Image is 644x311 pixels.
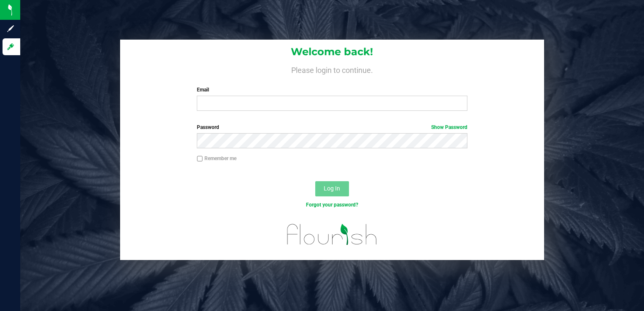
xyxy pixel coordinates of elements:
label: Remember me [197,155,236,162]
inline-svg: Sign up [6,24,15,33]
h1: Welcome back! [120,46,545,57]
label: Email [197,86,467,94]
a: Show Password [431,124,467,130]
a: Forgot your password? [306,202,358,208]
input: Remember me [197,156,203,162]
img: flourish_logo.svg [279,217,385,252]
h4: Please login to continue. [120,64,545,74]
inline-svg: Log in [6,43,15,51]
span: Log In [324,185,340,192]
span: Password [197,124,219,130]
button: Log In [315,181,349,196]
